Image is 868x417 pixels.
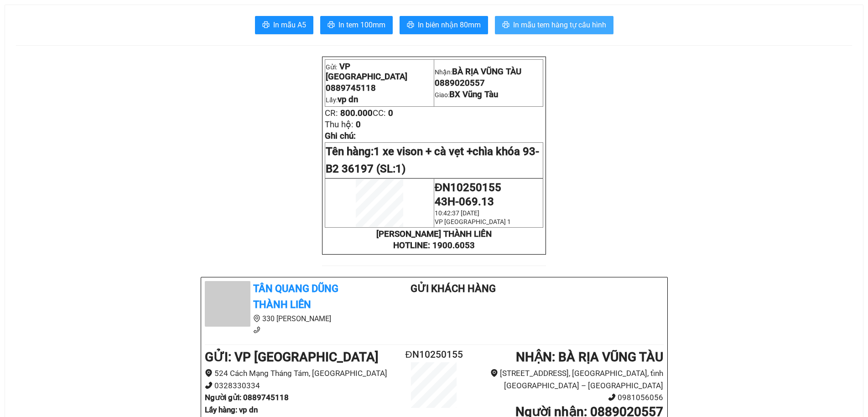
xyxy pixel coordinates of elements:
span: 0889020557 [435,78,485,88]
li: 524 Cách Mạng Tháng Tám, [GEOGRAPHIC_DATA] [205,367,396,380]
span: BÀ RỊA VŨNG TÀU [452,67,521,77]
span: 43H-069.13 [435,195,494,208]
span: 1 xe vison + cà vẹt +chìa khóa 93-B2 36197 (SL: [326,145,539,175]
b: Người gửi : 0889745118 [205,393,289,402]
button: printerIn mẫu tem hàng tự cấu hình [495,16,613,34]
span: phone [253,326,260,334]
span: CC: [373,108,386,118]
span: In biên nhận 80mm [418,19,481,31]
span: 1) [395,162,405,175]
span: In mẫu tem hàng tự cấu hình [513,19,606,31]
span: phone [608,393,616,401]
b: NHẬN : BÀ RỊA VŨNG TÀU [516,349,663,365]
p: Gửi: [326,62,433,82]
b: Gửi khách hàng [411,283,496,294]
span: printer [407,21,414,30]
li: 0981056056 [472,391,663,404]
span: 0889745118 [326,83,376,93]
span: Lấy: [326,96,358,104]
span: Tên hàng: [326,145,539,175]
b: Lấy hàng : vp dn [205,405,258,414]
span: 800.000 [340,108,373,118]
li: 0328330334 [205,380,396,392]
span: printer [327,21,335,30]
span: Thu hộ: [325,120,353,130]
span: environment [205,369,213,377]
span: CR: [325,108,338,118]
span: ĐN10250155 [435,181,501,194]
button: printerIn biên nhận 80mm [400,16,488,34]
span: Giao: [435,91,498,99]
span: 0 [356,120,361,130]
button: printerIn mẫu A5 [255,16,313,34]
span: vp dn [338,94,358,104]
strong: HOTLINE: 1900.6053 [393,240,475,250]
span: 10:42:37 [DATE] [435,209,479,217]
li: [STREET_ADDRESS], [GEOGRAPHIC_DATA], tỉnh [GEOGRAPHIC_DATA] – [GEOGRAPHIC_DATA] [472,367,663,391]
strong: [PERSON_NAME] THÀNH LIÊN [376,229,492,239]
span: 0 [388,108,393,118]
b: Tân Quang Dũng Thành Liên [253,283,338,310]
span: VP [GEOGRAPHIC_DATA] 1 [435,218,511,225]
li: 330 [PERSON_NAME] [205,313,374,324]
span: In mẫu A5 [273,19,306,31]
p: Nhận: [435,67,542,77]
span: Ghi chú: [325,131,356,141]
span: environment [490,369,498,377]
span: environment [253,315,260,322]
span: In tem 100mm [338,19,385,31]
h2: ĐN10250155 [396,347,473,362]
span: printer [502,21,509,30]
span: BX Vũng Tàu [449,89,498,99]
span: VP [GEOGRAPHIC_DATA] [326,62,407,82]
b: GỬI : VP [GEOGRAPHIC_DATA] [205,349,379,365]
span: printer [262,21,270,30]
span: phone [205,381,213,389]
button: printerIn tem 100mm [320,16,393,34]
